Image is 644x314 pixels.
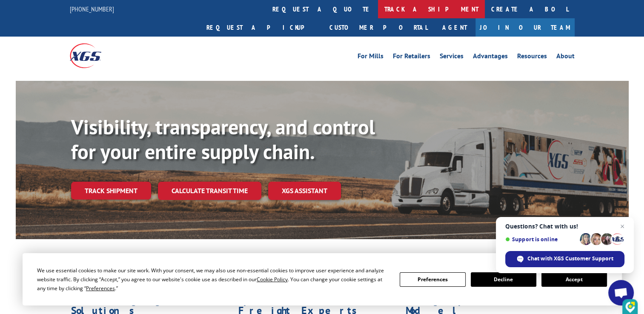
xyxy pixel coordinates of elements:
a: Advantages [473,53,508,62]
a: About [556,53,575,62]
a: Agent [434,18,475,37]
a: Track shipment [71,182,151,200]
a: For Retailers [393,53,430,62]
button: Preferences [400,272,465,287]
button: Accept [541,272,607,287]
a: Resources [517,53,547,62]
div: Chat with XGS Customer Support [505,251,624,267]
div: Open chat [608,280,634,305]
a: Calculate transit time [158,182,261,200]
b: Visibility, transparency, and control for your entire supply chain. [71,114,375,165]
a: Services [440,53,464,62]
span: Preferences [86,285,115,292]
a: [PHONE_NUMBER] [70,5,114,13]
div: Cookie Consent Prompt [23,253,622,305]
a: Customer Portal [323,18,434,37]
span: Support is online [505,236,577,243]
span: Close chat [617,221,627,231]
img: DzVsEph+IJtmAAAAAElFTkSuQmCC [625,302,635,313]
a: For Mills [358,53,384,62]
a: Request a pickup [200,18,323,37]
a: XGS ASSISTANT [268,182,341,200]
button: Decline [471,272,536,287]
div: We use essential cookies to make our site work. With your consent, we may also use non-essential ... [37,266,389,293]
span: Chat with XGS Customer Support [527,255,613,263]
a: Join Our Team [475,18,575,37]
span: Cookie Policy [257,276,288,283]
span: Questions? Chat with us! [505,223,624,230]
